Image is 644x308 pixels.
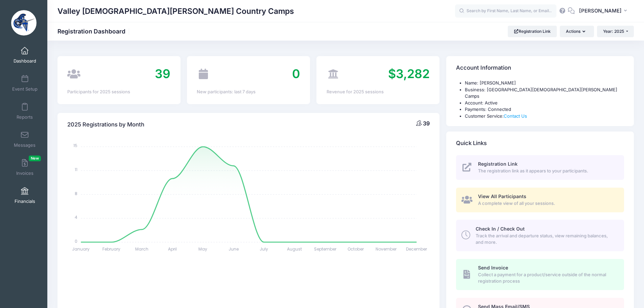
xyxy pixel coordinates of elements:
[199,246,208,252] tspan: May
[406,246,428,252] tspan: December
[478,193,526,199] span: View All Participants
[456,259,624,290] a: Send Invoice Collect a payment for a product/service outside of the normal registration process
[327,89,430,95] div: Revenue for 2025 sessions
[72,246,90,252] tspan: January
[67,115,144,134] h4: 2025 Registrations by Month
[292,66,300,81] span: 0
[603,29,624,34] span: Year: 2025
[456,220,624,251] a: Check In / Check Out Track the arrival and departure status, view remaining balances, and more.
[456,58,511,78] h4: Account Information
[12,86,38,92] span: Event Setup
[314,246,337,252] tspan: September
[456,188,624,212] a: View All Participants A complete view of all your sessions.
[168,246,177,252] tspan: April
[423,120,430,127] span: 39
[75,167,78,172] tspan: 11
[57,28,131,35] h1: Registration Dashboard
[57,3,294,19] h1: Valley [DEMOGRAPHIC_DATA][PERSON_NAME] Country Camps
[465,87,624,100] li: Business: [GEOGRAPHIC_DATA][DEMOGRAPHIC_DATA][PERSON_NAME] Camps
[14,58,36,64] span: Dashboard
[476,233,616,246] span: Track the arrival and departure status, view remaining balances, and more.
[504,113,527,119] a: Contact Us
[348,246,364,252] tspan: October
[287,246,302,252] tspan: August
[9,127,41,151] a: Messages
[478,200,616,207] span: A complete view of all your sessions.
[579,7,622,15] span: [PERSON_NAME]
[478,271,616,285] span: Collect a payment for a product/service outside of the normal registration process
[478,265,508,270] span: Send Invoice
[465,80,624,87] li: Name: [PERSON_NAME]
[597,26,634,37] button: Year: 2025
[465,106,624,113] li: Payments: Connected
[465,100,624,106] li: Account: Active
[9,43,41,67] a: Dashboard
[197,89,300,95] div: New participants: last 7 days
[465,113,624,120] li: Customer Service:
[155,66,170,81] span: 39
[455,4,556,18] input: Search by First Name, Last Name, or Email...
[67,89,170,95] div: Participants for 2025 sessions
[456,155,624,180] a: Registration Link The registration link as it appears to your participants.
[388,66,430,81] span: $3,282
[9,156,41,179] a: InvoicesNew
[478,168,616,174] span: The registration link as it appears to your participants.
[75,190,78,196] tspan: 8
[478,161,518,167] span: Registration Link
[560,26,594,37] button: Actions
[75,214,78,220] tspan: 4
[9,71,41,95] a: Event Setup
[16,170,33,176] span: Invoices
[11,10,37,35] img: Valley Christian Cross Country Camps
[260,246,268,252] tspan: July
[29,156,41,161] span: New
[376,246,397,252] tspan: November
[456,134,487,153] h4: Quick Links
[17,114,33,120] span: Reports
[75,238,78,244] tspan: 0
[9,99,41,123] a: Reports
[15,198,35,204] span: Financials
[575,3,634,19] button: [PERSON_NAME]
[229,246,239,252] tspan: June
[136,246,149,252] tspan: March
[9,184,41,207] a: Financials
[14,142,35,148] span: Messages
[508,26,557,37] a: Registration Link
[476,226,525,232] span: Check In / Check Out
[102,246,120,252] tspan: February
[74,143,78,148] tspan: 15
